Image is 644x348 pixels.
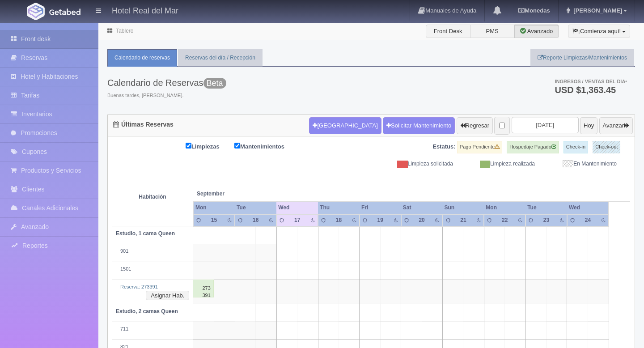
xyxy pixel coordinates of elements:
[208,216,220,224] div: 15
[113,121,174,128] h4: Últimas Reservas
[582,216,594,224] div: 24
[530,49,634,67] a: Reporte Limpiezas/Mantenimientos
[309,117,381,134] button: [GEOGRAPHIC_DATA]
[457,141,502,153] label: Pago Pendiente
[186,143,191,149] input: Limpiezas
[203,78,226,89] span: Beta
[146,291,189,301] button: Asignar Hab.
[484,202,525,214] th: Mon
[374,216,386,224] div: 19
[507,141,559,153] label: Hospedaje Pagado
[568,25,630,38] button: ¡Comienza aquí!
[107,92,226,99] span: Buenas tardes, [PERSON_NAME].
[567,202,609,214] th: Wed
[107,49,177,67] a: Calendario de reservas
[555,85,627,94] h3: USD $1,363.45
[426,25,470,38] label: Front Desk
[457,117,493,134] button: Regresar
[540,216,553,224] div: 23
[112,4,178,16] h4: Hotel Real del Mar
[415,216,428,224] div: 20
[401,202,443,214] th: Sat
[234,143,240,149] input: Mantenimientos
[186,141,233,151] label: Limpiezas
[457,216,470,224] div: 21
[250,216,262,224] div: 16
[116,248,189,255] div: 901
[139,194,166,200] strong: Habitación
[599,117,633,134] button: Avanzar
[580,117,597,134] button: Hoy
[120,284,158,289] a: Reserva: 273391
[234,141,298,151] label: Mantenimientos
[360,202,401,214] th: Fri
[291,216,304,224] div: 17
[378,160,460,168] div: Limpieza solicitada
[571,7,622,14] span: [PERSON_NAME]
[555,79,627,84] span: Ingresos / Ventas del día
[235,202,276,214] th: Tue
[499,216,511,224] div: 22
[432,143,455,151] label: Estatus:
[276,202,318,214] th: Wed
[443,202,484,214] th: Sun
[470,25,515,38] label: PMS
[383,117,455,134] a: Solicitar Mantenimiento
[27,3,45,20] img: Getabed
[116,28,133,34] a: Tablero
[107,78,226,88] h3: Calendario de Reservas
[193,202,235,214] th: Mon
[514,25,559,38] label: Avanzado
[178,49,263,67] a: Reservas del día / Recepción
[116,266,189,273] div: 1501
[49,8,80,15] img: Getabed
[525,202,567,214] th: Tue
[116,308,178,314] b: Estudio, 2 camas Queen
[116,230,175,237] b: Estudio, 1 cama Queen
[518,7,550,14] b: Monedas
[318,202,360,214] th: Thu
[197,190,273,198] span: September
[116,326,189,333] div: 711
[593,141,620,153] label: Check-out
[563,141,588,153] label: Check-in
[333,216,345,224] div: 18
[193,280,214,297] div: 273391 / [PERSON_NAME]
[542,160,623,168] div: En Mantenimiento
[460,160,542,168] div: Limpieza realizada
